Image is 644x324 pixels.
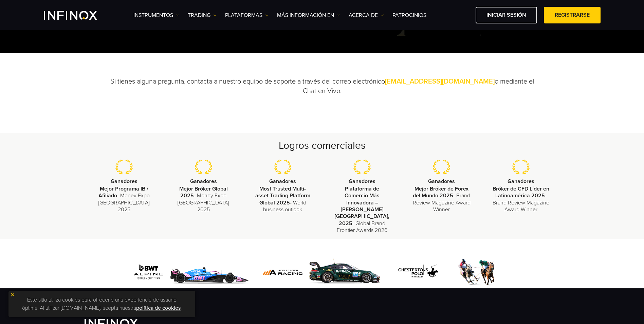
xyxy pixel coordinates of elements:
a: política de cookies [136,305,181,311]
a: Más información en [277,11,340,19]
p: - World business outlook [253,185,312,213]
h2: Logros comerciales [110,139,534,153]
strong: Ganadores [349,178,375,185]
strong: Plataforma de Comercio Más Innovadora – [PERSON_NAME][GEOGRAPHIC_DATA], 2025 [335,185,389,227]
a: Patrocinios [392,11,426,19]
a: Registrarse [544,7,601,23]
a: INFINOX Logo [44,11,113,20]
p: - Money Expo [GEOGRAPHIC_DATA] 2025 [95,185,154,213]
strong: Ganadores [190,178,217,185]
a: PLATAFORMAS [225,11,269,19]
p: - Global Brand Frontier Awards 2026 [333,185,392,234]
strong: Mejor Programa IB / Afiliado [98,185,148,199]
strong: Most Trusted Multi-asset Trading Platform Global 2025 [255,185,310,206]
a: ACERCA DE [349,11,384,19]
a: Iniciar sesión [476,7,537,23]
a: [EMAIL_ADDRESS][DOMAIN_NAME] [385,77,495,86]
a: TRADING [188,11,217,19]
strong: Ganadores [428,178,455,185]
strong: Mejor Bróker de Forex del Mundo 2025 [413,185,468,199]
a: Instrumentos [133,11,179,19]
strong: Ganadores [111,178,137,185]
p: Si tienes alguna pregunta, contacta a nuestro equipo de soporte a través del correo electrónico o... [110,77,534,96]
strong: Mejor Bróker Global 2025 [179,185,228,199]
p: Este sitio utiliza cookies para ofrecerle una experiencia de usuario óptima. Al utilizar [DOMAIN_... [12,294,192,314]
p: - Brand Review Magazine Award Winner [412,185,471,213]
p: - Money Expo [GEOGRAPHIC_DATA] 2025 [174,185,233,213]
img: yellow close icon [10,292,15,297]
strong: Ganadores [269,178,296,185]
